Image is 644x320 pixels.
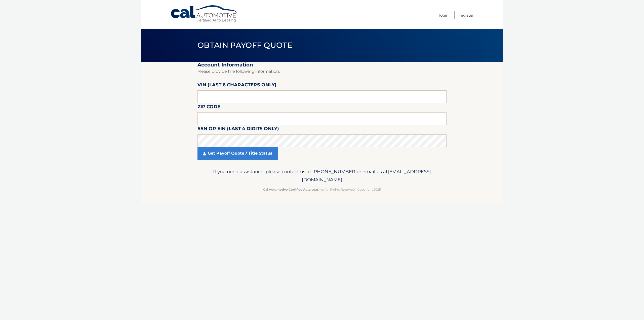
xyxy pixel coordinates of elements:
[439,11,449,19] a: Login
[312,169,357,174] span: [PHONE_NUMBER]
[197,147,278,160] a: Get Payoff Quote / Title Status
[197,62,447,68] h2: Account Information
[197,125,279,134] label: SSN or EIN (last 4 digits only)
[197,81,276,90] label: VIN (last 6 characters only)
[197,68,447,75] p: Please provide the following information.
[459,11,474,19] a: Register
[263,188,324,191] strong: Cal Automotive Certified Auto Leasing
[201,187,443,192] p: - All Rights Reserved - Copyright 2025
[197,41,292,50] span: Obtain Payoff Quote
[197,103,220,112] label: Zip Code
[201,168,443,184] p: If you need assistance, please contact us at: or email us at
[170,5,238,23] a: Cal Automotive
